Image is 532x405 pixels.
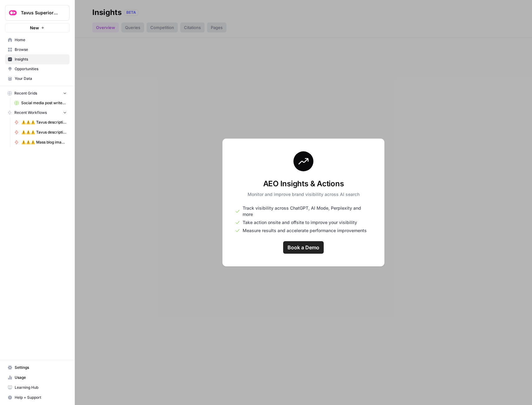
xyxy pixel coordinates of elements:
[14,110,47,115] span: Recent Workflows
[15,365,67,370] span: Settings
[21,120,67,125] span: ⚠️⚠️⚠️ Tavus description updater (ACTIVE)
[248,179,360,189] h3: AEO Insights & Actions
[30,25,39,31] span: New
[12,137,70,147] a: ⚠️⚠️⚠️ Mass blog image updater
[243,205,372,217] span: Track visibility across ChatGPT, AI Mode, Perplexity and more
[15,385,67,390] span: Learning Hub
[5,89,70,98] button: Recent Grids
[243,227,367,234] span: Measure results and accelerate performance improvements
[5,64,70,74] a: Opportunities
[248,191,360,198] p: Monitor and improve brand visibility across AI search
[21,10,59,16] span: Tavus Superiority
[5,23,70,32] button: New
[12,127,70,137] a: ⚠️⚠️⚠️ Tavus description updater WIP
[21,139,67,145] span: ⚠️⚠️⚠️ Mass blog image updater
[15,375,67,380] span: Usage
[21,100,67,106] span: Social media post writer [PERSON_NAME]
[5,74,70,84] a: Your Data
[5,373,70,383] a: Usage
[12,117,70,127] a: ⚠️⚠️⚠️ Tavus description updater (ACTIVE)
[12,98,70,108] a: Social media post writer [PERSON_NAME]
[5,108,70,117] button: Recent Workflows
[5,383,70,393] a: Learning Hub
[283,241,324,254] a: Book a Demo
[5,393,70,403] button: Help + Support
[5,54,70,64] a: Insights
[21,129,67,135] span: ⚠️⚠️⚠️ Tavus description updater WIP
[15,56,67,62] span: Insights
[15,395,67,400] span: Help + Support
[15,66,67,72] span: Opportunities
[243,219,357,226] span: Take action onsite and offsite to improve your visibility
[5,45,70,55] a: Browse
[15,76,67,81] span: Your Data
[5,5,70,21] button: Workspace: Tavus Superiority
[5,363,70,373] a: Settings
[7,7,18,18] img: Tavus Superiority Logo
[14,90,37,96] span: Recent Grids
[5,35,70,45] a: Home
[15,47,67,52] span: Browse
[15,37,67,43] span: Home
[288,244,319,251] span: Book a Demo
